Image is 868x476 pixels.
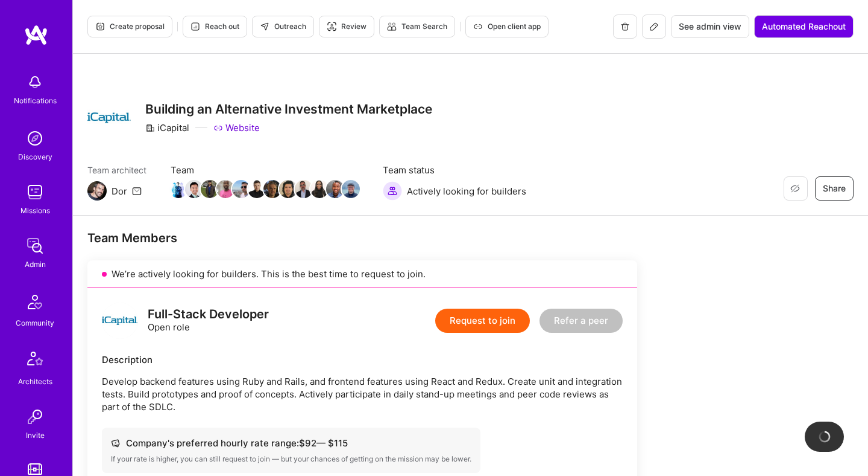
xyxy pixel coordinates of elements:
[25,258,46,271] div: Admin
[24,24,48,46] img: logo
[169,180,187,198] img: Team Member Avatar
[148,308,269,333] div: Open role
[387,21,447,32] span: Team Search
[279,180,297,198] img: Team Member Avatar
[23,126,47,150] img: discovery
[20,288,49,317] img: Community
[216,180,234,198] img: Team Member Avatar
[310,180,329,198] img: Team Member Avatar
[171,164,359,176] span: Team
[218,179,233,199] a: Team Member Avatar
[23,405,47,429] img: Invite
[233,179,249,199] a: Team Member Avatar
[23,180,47,204] img: teamwork
[132,186,142,196] i: icon Mail
[465,16,549,37] button: Open client app
[190,21,239,32] span: Reach out
[145,121,189,134] div: iCapital
[111,439,120,448] i: icon Cash
[816,428,833,445] img: loading
[213,121,260,134] a: Website
[249,179,265,199] a: Team Member Avatar
[87,260,637,288] div: We’re actively looking for builders. This is the best time to request to join.
[95,21,165,32] span: Create proposal
[327,179,343,199] a: Team Member Avatar
[186,179,202,199] a: Team Member Avatar
[342,180,360,198] img: Team Member Avatar
[148,308,269,321] div: Full-Stack Developer
[435,309,530,333] button: Request to join
[102,303,138,339] img: logo
[26,429,45,442] div: Invite
[87,181,107,201] img: Team Architect
[312,179,327,199] a: Team Member Avatar
[28,463,42,475] img: tokens
[679,21,741,33] span: See admin view
[23,234,47,258] img: admin teamwork
[407,185,526,198] span: Actively looking for builders
[102,375,623,413] p: Develop backend features using Ruby and Rails, and frontend features using React and Redux. Creat...
[232,180,250,198] img: Team Member Avatar
[539,309,623,333] button: Refer a peer
[183,16,247,37] button: Reach out
[473,21,541,32] span: Open client app
[102,353,623,366] div: Description
[23,70,47,94] img: bell
[343,179,359,199] a: Team Member Avatar
[87,164,146,176] span: Team architect
[87,230,637,246] div: Team Members
[815,176,854,201] button: Share
[326,180,344,198] img: Team Member Avatar
[185,180,203,198] img: Team Member Avatar
[16,317,54,329] div: Community
[18,375,52,388] div: Architects
[296,179,312,199] a: Team Member Avatar
[18,150,52,163] div: Discovery
[265,179,280,199] a: Team Member Avatar
[95,22,105,31] i: icon Proposal
[263,180,281,198] img: Team Member Avatar
[383,181,402,201] img: Actively looking for builders
[295,180,313,198] img: Team Member Avatar
[87,96,131,140] img: Company Logo
[379,16,455,37] button: Team Search
[112,185,127,198] div: Dor
[20,346,49,375] img: Architects
[383,164,526,176] span: Team status
[327,22,336,31] i: icon Targeter
[327,21,366,32] span: Review
[248,180,266,198] img: Team Member Avatar
[14,94,57,107] div: Notifications
[87,16,172,37] button: Create proposal
[823,182,846,195] span: Share
[20,204,50,217] div: Missions
[202,179,218,199] a: Team Member Avatar
[762,21,846,33] span: Automated Reachout
[111,454,471,464] div: If your rate is higher, you can still request to join — but your chances of getting on the missio...
[790,184,800,193] i: icon EyeClosed
[252,16,314,37] button: Outreach
[671,15,749,38] button: See admin view
[145,101,432,117] h3: Building an Alternative Investment Marketplace
[754,15,854,38] button: Automated Reachout
[260,21,306,32] span: Outreach
[280,179,296,199] a: Team Member Avatar
[111,437,471,449] div: Company's preferred hourly rate range: $ 92 — $ 115
[171,179,186,199] a: Team Member Avatar
[201,180,219,198] img: Team Member Avatar
[319,16,374,37] button: Review
[145,123,155,133] i: icon CompanyGray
